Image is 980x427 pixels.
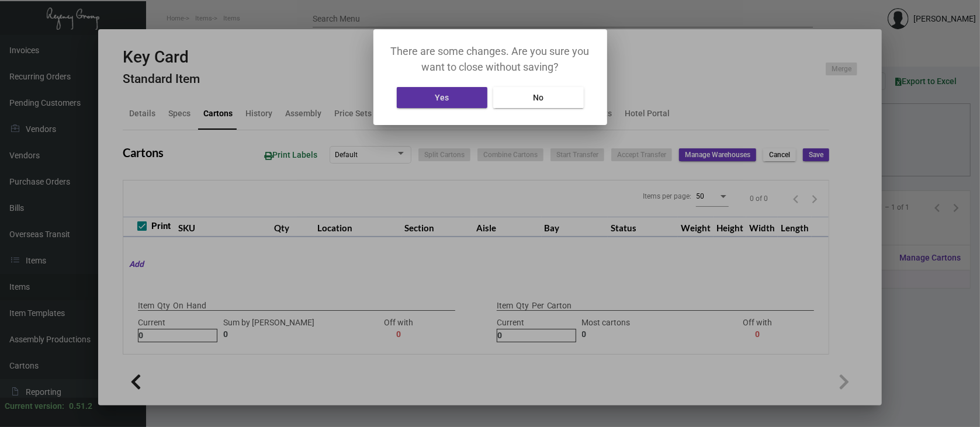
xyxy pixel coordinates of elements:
[533,93,543,102] span: No
[387,43,593,75] p: There are some changes. Are you sure you want to close without saving?
[435,93,449,102] span: Yes
[5,400,64,412] div: Current version:
[69,400,92,412] div: 0.51.2
[493,87,584,108] button: No
[397,87,487,108] button: Yes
